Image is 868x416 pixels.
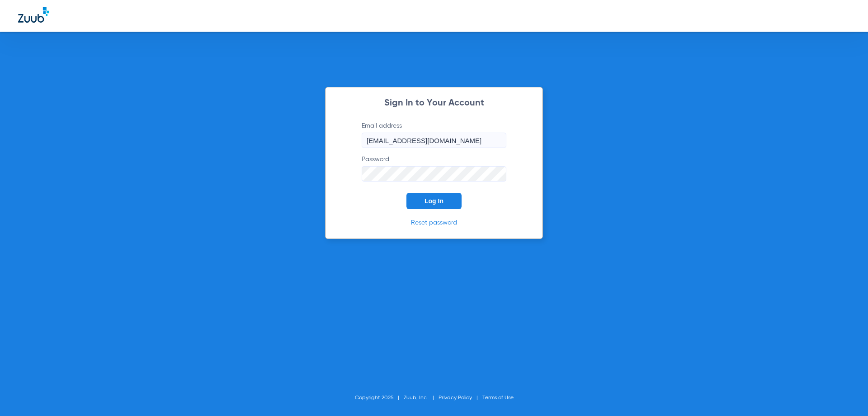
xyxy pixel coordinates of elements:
[411,220,457,226] a: Reset password
[362,133,506,148] input: Email address
[362,121,506,148] label: Email address
[348,99,520,108] h2: Sign In to Your Account
[362,166,506,182] input: Password
[404,393,439,402] li: Zuub, Inc.
[362,155,506,182] label: Password
[482,395,514,401] a: Terms of Use
[439,395,472,401] a: Privacy Policy
[18,7,49,23] img: Zuub Logo
[406,193,462,209] button: Log In
[355,393,404,402] li: Copyright 2025
[425,197,443,205] span: Log In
